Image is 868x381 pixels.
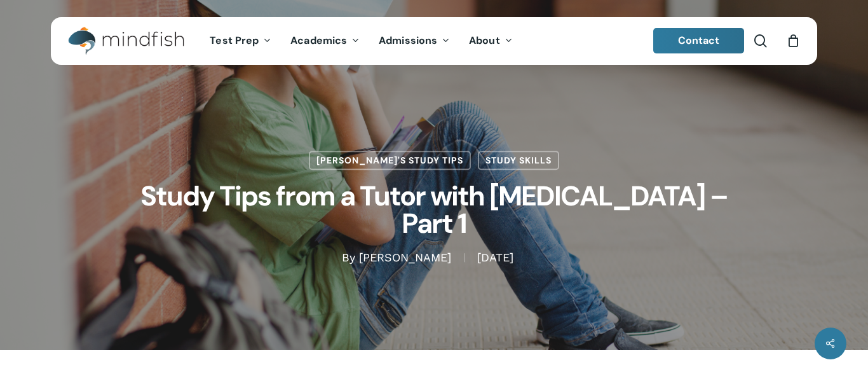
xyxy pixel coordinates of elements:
[210,34,259,47] span: Test Prep
[309,151,471,170] a: [PERSON_NAME]'s Study Tips
[51,17,817,65] header: Main Menu
[786,34,800,48] a: Cart
[342,254,355,263] span: By
[369,36,459,46] a: Admissions
[678,34,720,47] span: Contact
[464,254,526,263] span: [DATE]
[379,34,437,47] span: Admissions
[469,34,500,47] span: About
[200,36,281,46] a: Test Prep
[459,36,522,46] a: About
[281,36,369,46] a: Academics
[200,17,522,65] nav: Main Menu
[478,151,559,170] a: Study Skills
[290,34,347,47] span: Academics
[116,170,752,250] h1: Study Tips from a Tutor with [MEDICAL_DATA] – Part 1
[359,251,451,265] a: [PERSON_NAME]
[653,28,745,53] a: Contact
